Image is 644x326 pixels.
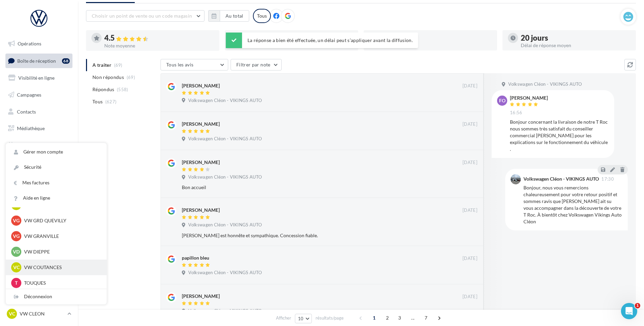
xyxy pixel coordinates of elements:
[4,37,74,51] a: Opérations
[523,184,622,225] div: Bonjour, nous vous remercions chaleureusement pour votre retour positif et sommes ravis que [PERS...
[188,98,262,104] span: Volkswagen Cléon - VIKINGS AUTO
[188,136,262,142] span: Volkswagen Cléon - VIKINGS AUTO
[18,75,55,81] span: Visibilité en ligne
[182,184,433,191] div: Bon accueil
[394,312,405,323] span: 3
[9,310,15,317] span: VC
[13,248,20,255] span: VD
[6,175,107,190] a: Mes factures
[208,10,249,22] button: Au total
[188,174,262,180] span: Volkswagen Cléon - VIKINGS AUTO
[298,316,304,321] span: 10
[92,13,192,19] span: Choisir un point de vente ou un code magasin
[182,207,220,213] div: [PERSON_NAME]
[17,58,56,63] span: Boîte de réception
[4,71,74,85] a: Visibilité en ligne
[4,88,74,102] a: Campagnes
[463,83,477,89] span: [DATE]
[523,177,599,181] div: Volkswagen Cléon - VIKINGS AUTO
[6,160,107,175] a: Sécurité
[5,307,72,320] a: VC VW CLEON
[13,217,20,224] span: VG
[24,280,99,286] p: TOUQUES
[92,86,114,93] span: Répondus
[17,108,36,114] span: Contacts
[17,125,45,131] span: Médiathèque
[6,190,107,206] a: Aide en ligne
[369,312,380,323] span: 1
[382,34,492,42] div: 89 %
[182,232,433,239] div: [PERSON_NAME] est honnête et sympathique. Concession fiable.
[382,312,393,323] span: 2
[127,75,135,80] span: (69)
[105,99,117,104] span: (627)
[24,264,99,271] p: VW COUTANCES
[17,92,41,98] span: Campagnes
[182,293,220,300] div: [PERSON_NAME]
[463,121,477,127] span: [DATE]
[499,97,506,104] span: Fo
[463,160,477,166] span: [DATE]
[20,310,65,317] p: VW CLEON
[463,294,477,300] span: [DATE]
[104,43,214,48] div: Note moyenne
[166,62,194,67] span: Tous les avis
[92,74,124,81] span: Non répondus
[92,98,103,105] span: Tous
[316,315,344,321] span: résultats/page
[4,138,74,152] a: Calendrier
[117,87,128,92] span: (558)
[621,303,637,319] iframe: Intercom live chat
[463,207,477,213] span: [DATE]
[104,34,214,42] div: 4.5
[15,280,18,286] span: T
[6,144,107,160] a: Gérer mon compte
[4,54,74,68] a: Boîte de réception68
[421,312,431,323] span: 7
[182,254,209,261] div: papillon bleu
[182,82,220,89] div: [PERSON_NAME]
[407,312,418,323] span: ...
[276,315,291,321] span: Afficher
[510,119,609,152] div: Bonjour concernant la livraison de notre T Roc nous sommes très satisfait du conseiller commercia...
[4,105,74,119] a: Contacts
[253,9,271,23] div: Tous
[4,178,74,198] a: Campagnes DataOnDemand
[18,41,41,46] span: Opérations
[231,59,282,70] button: Filtrer par note
[6,289,107,304] div: Déconnexion
[24,248,99,255] p: VW DIEPPE
[463,256,477,262] span: [DATE]
[295,314,312,323] button: 10
[220,10,249,22] button: Au total
[601,177,614,181] span: 17:30
[62,58,70,64] div: 68
[188,308,262,314] span: Volkswagen Cléon - VIKINGS AUTO
[4,155,74,175] a: PLV et print personnalisable
[24,217,99,224] p: VW GRD QUEVILLY
[521,34,630,42] div: 20 jours
[13,264,20,271] span: VC
[24,233,99,240] p: VW GRANVILLE
[510,96,548,100] div: [PERSON_NAME]
[382,43,492,48] div: Taux de réponse
[13,233,20,240] span: VG
[188,270,262,276] span: Volkswagen Cléon - VIKINGS AUTO
[510,110,522,116] span: 16:56
[182,121,220,127] div: [PERSON_NAME]
[635,303,640,308] span: 1
[182,159,220,166] div: [PERSON_NAME]
[521,43,630,48] div: Délai de réponse moyen
[508,81,582,87] span: Volkswagen Cléon - VIKINGS AUTO
[17,142,40,148] span: Calendrier
[188,222,262,228] span: Volkswagen Cléon - VIKINGS AUTO
[4,121,74,136] a: Médiathèque
[160,59,228,70] button: Tous les avis
[86,10,205,22] button: Choisir un point de vente ou un code magasin
[226,33,418,48] div: La réponse a bien été effectuée, un délai peut s’appliquer avant la diffusion.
